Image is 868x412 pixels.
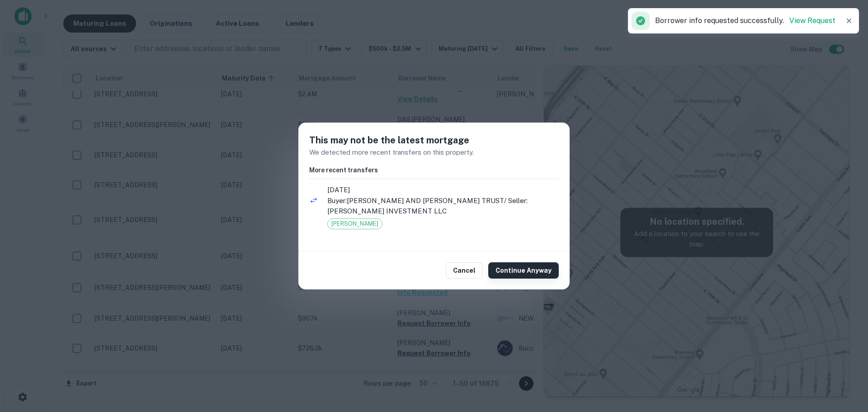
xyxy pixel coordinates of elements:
div: Grant Deed [327,218,382,229]
span: [DATE] [327,185,559,195]
p: Buyer: [PERSON_NAME] AND [PERSON_NAME] TRUST / Seller: [PERSON_NAME] INVESTMENT LLC [327,195,559,217]
iframe: Chat Widget [823,340,868,383]
button: Continue Anyway [488,262,559,279]
a: View Request [789,16,835,25]
p: Borrower info requested successfully. [655,15,835,26]
p: We detected more recent transfers on this property. [309,147,559,158]
span: [PERSON_NAME] [328,219,382,228]
button: Cancel [446,262,483,279]
h5: This may not be the latest mortgage [309,133,559,147]
h6: More recent transfers [309,165,559,175]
